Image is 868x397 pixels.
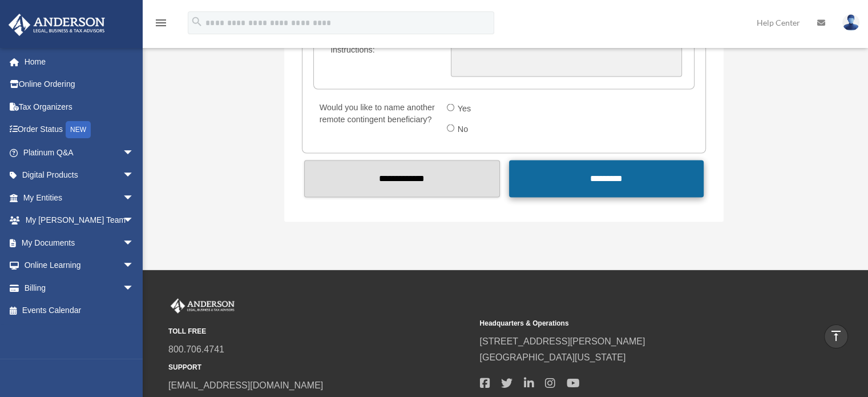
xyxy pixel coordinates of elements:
span: arrow_drop_down [123,276,146,300]
span: arrow_drop_down [123,209,146,232]
a: Billingarrow_drop_down [8,276,151,299]
span: arrow_drop_down [123,186,146,210]
i: vertical_align_top [829,329,843,343]
img: Anderson Advisors Platinum Portal [168,299,237,314]
i: search [191,15,203,28]
a: 800.706.4741 [168,344,224,354]
a: Online Ordering [8,73,151,96]
span: arrow_drop_down [123,164,146,187]
label: No [454,121,473,139]
img: Anderson Advisors Platinum Portal [5,14,108,36]
a: Order StatusNEW [8,118,151,142]
small: Headquarters & Operations [479,318,782,330]
span: arrow_drop_down [123,254,146,278]
a: Digital Productsarrow_drop_down [8,164,151,187]
i: menu [154,16,168,30]
a: My [PERSON_NAME] Teamarrow_drop_down [8,209,151,232]
span: arrow_drop_down [123,141,146,165]
span: arrow_drop_down [123,231,146,255]
div: NEW [66,121,91,138]
img: User Pic [842,14,859,31]
a: Home [8,50,151,73]
a: Tax Organizers [8,95,151,118]
a: menu [154,20,168,30]
a: Events Calendar [8,299,151,322]
small: TOLL FREE [168,326,471,338]
label: Yes [454,100,476,118]
a: [EMAIL_ADDRESS][DOMAIN_NAME] [168,380,323,390]
a: [STREET_ADDRESS][PERSON_NAME] [479,336,645,346]
a: vertical_align_top [824,324,848,348]
a: Platinum Q&Aarrow_drop_down [8,141,151,164]
a: My Entitiesarrow_drop_down [8,186,151,209]
a: [GEOGRAPHIC_DATA][US_STATE] [479,352,625,362]
small: SUPPORT [168,362,471,374]
a: My Documentsarrow_drop_down [8,231,151,254]
a: Online Learningarrow_drop_down [8,254,151,277]
label: Would you like to name another remote contingent beneficiary? [314,100,438,141]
